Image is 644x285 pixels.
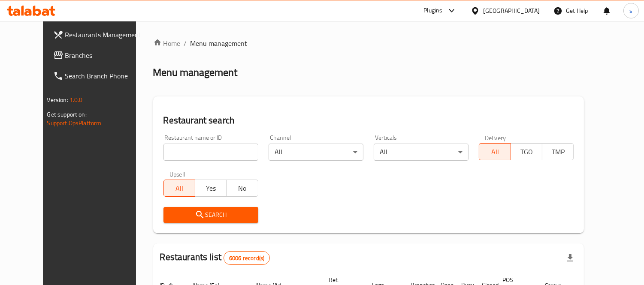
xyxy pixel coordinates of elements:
[167,182,192,195] span: All
[485,135,506,141] label: Delivery
[483,146,507,158] span: All
[514,146,539,158] span: TGO
[423,6,442,16] div: Plugins
[226,180,258,197] button: No
[47,109,87,120] span: Get support on:
[374,144,469,161] div: All
[163,180,195,197] button: All
[47,94,68,105] span: Version:
[170,210,251,220] span: Search
[46,45,151,66] a: Branches
[160,251,270,265] h2: Restaurants list
[153,66,238,79] h2: Menu management
[483,6,540,15] div: [GEOGRAPHIC_DATA]
[163,114,574,127] h2: Restaurant search
[542,143,574,160] button: TMP
[511,143,542,160] button: TGO
[629,6,632,15] span: s
[47,117,102,129] a: Support.OpsPlatform
[184,38,187,48] li: /
[169,171,185,177] label: Upsell
[46,24,151,45] a: Restaurants Management
[163,207,258,223] button: Search
[190,38,248,48] span: Menu management
[199,182,223,195] span: Yes
[224,251,270,265] div: Total records count
[269,144,363,161] div: All
[153,38,181,48] a: Home
[560,248,581,268] div: Export file
[65,30,144,40] span: Restaurants Management
[230,182,254,195] span: No
[46,66,151,86] a: Search Branch Phone
[65,50,144,60] span: Branches
[195,180,227,197] button: Yes
[163,144,258,161] input: Search for restaurant name or ID..
[546,146,570,158] span: TMP
[65,71,144,81] span: Search Branch Phone
[70,94,83,105] span: 1.0.0
[153,38,584,48] nav: breadcrumb
[224,254,269,262] span: 6006 record(s)
[479,143,511,160] button: All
